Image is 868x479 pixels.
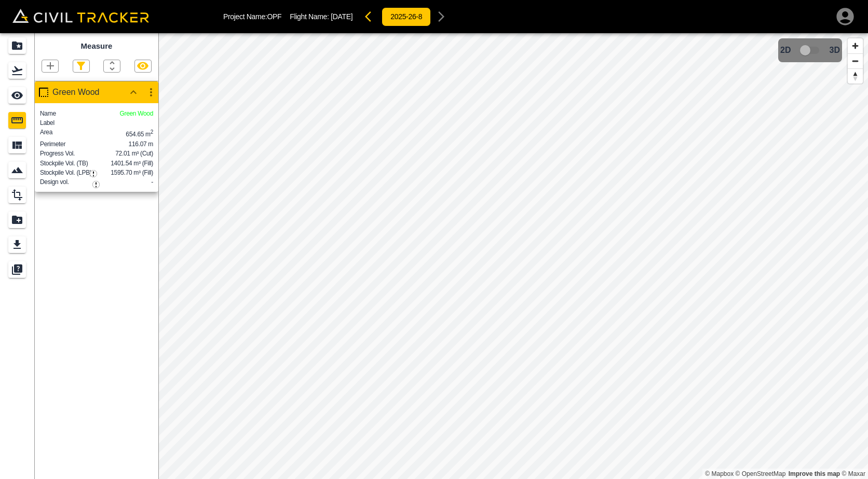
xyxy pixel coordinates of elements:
[705,470,734,477] a: Mapbox
[780,46,791,55] span: 2D
[848,38,863,53] button: Zoom in
[789,470,840,477] a: Map feedback
[830,46,840,55] span: 3D
[158,33,868,479] canvas: Map
[848,68,863,83] button: Reset bearing to north
[795,40,825,60] span: 3D model not uploaded yet
[331,12,352,21] span: [DATE]
[842,470,865,477] a: Maxar
[290,12,352,21] p: Flight Name:
[382,7,431,26] button: 2025-26-8
[848,53,863,68] button: Zoom out
[736,470,786,477] a: OpenStreetMap
[223,12,281,21] p: Project Name: OPF
[12,9,149,23] img: Civil Tracker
